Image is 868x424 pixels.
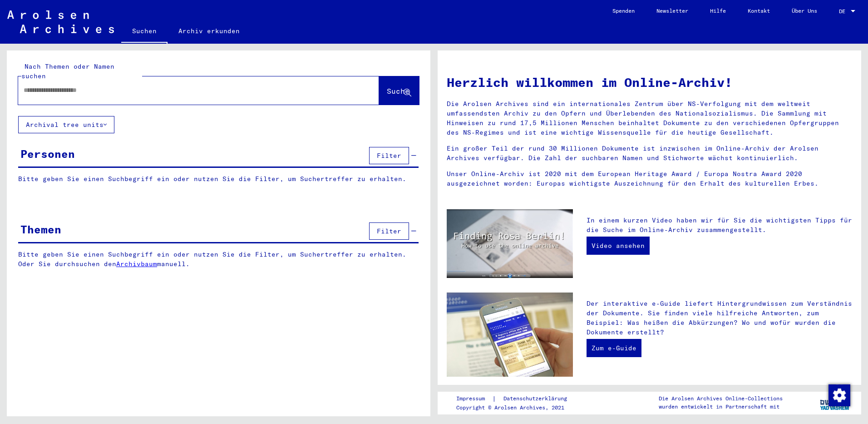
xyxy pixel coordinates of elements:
h1: Herzlich willkommen im Online-Archiv! [447,73,852,92]
p: Bitte geben Sie einen Suchbegriff ein oder nutzen Sie die Filter, um Suchertreffer zu erhalten. O... [18,250,419,269]
a: Impressum [456,394,492,404]
span: Filter [377,227,401,235]
p: wurden entwickelt in Partnerschaft mit [659,403,783,411]
span: DE [839,8,849,15]
img: video.jpg [447,209,573,278]
p: Der interaktive e-Guide liefert Hintergrundwissen zum Verständnis der Dokumente. Sie finden viele... [587,299,852,337]
p: In einem kurzen Video haben wir für Sie die wichtigsten Tipps für die Suche im Online-Archiv zusa... [587,216,852,235]
p: Die Arolsen Archives Online-Collections [659,394,783,403]
p: Die Arolsen Archives sind ein internationales Zentrum über NS-Verfolgung mit dem weltweit umfasse... [447,99,852,137]
div: Personen [20,146,75,162]
p: Copyright © Arolsen Archives, 2021 [456,404,578,412]
span: Filter [377,151,401,160]
p: Bitte geben Sie einen Suchbegriff ein oder nutzen Sie die Filter, um Suchertreffer zu erhalten. [18,174,419,184]
div: | [456,394,578,404]
img: eguide.jpg [447,293,573,377]
div: Zustimmung ändern [828,384,850,406]
a: Suchen [121,20,168,44]
mat-label: Nach Themen oder Namen suchen [21,62,114,80]
a: Archiv erkunden [168,20,251,42]
span: Suche [387,86,409,96]
button: Archival tree units [18,116,114,133]
button: Filter [369,222,409,240]
a: Archivbaum [116,260,157,268]
button: Filter [369,147,409,164]
img: yv_logo.png [818,391,852,414]
p: Ein großer Teil der rund 30 Millionen Dokumente ist inzwischen im Online-Archiv der Arolsen Archi... [447,144,852,163]
p: Unser Online-Archiv ist 2020 mit dem European Heritage Award / Europa Nostra Award 2020 ausgezeic... [447,169,852,188]
a: Datenschutzerklärung [496,394,578,404]
a: Video ansehen [587,237,650,255]
button: Suche [379,76,419,105]
img: Zustimmung ändern [829,384,850,406]
img: Arolsen_neg.svg [7,10,114,33]
div: Themen [20,221,61,237]
a: Zum e-Guide [587,339,641,357]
